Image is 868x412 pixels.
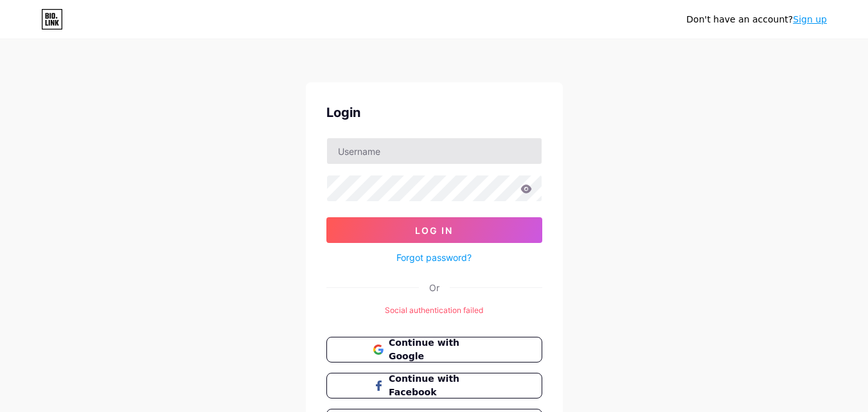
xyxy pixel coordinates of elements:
a: Forgot password? [396,251,472,264]
div: Don't have an account? [686,13,827,26]
input: Username [327,138,542,164]
button: Continue with Google [326,337,542,363]
div: Login [326,103,542,122]
button: Continue with Facebook [326,373,542,399]
div: Or [429,281,439,294]
span: Log In [415,225,453,236]
div: Social authentication failed [326,305,542,316]
a: Sign up [793,14,827,24]
span: Continue with Facebook [389,372,495,399]
button: Log In [326,217,542,243]
span: Continue with Google [389,336,495,363]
